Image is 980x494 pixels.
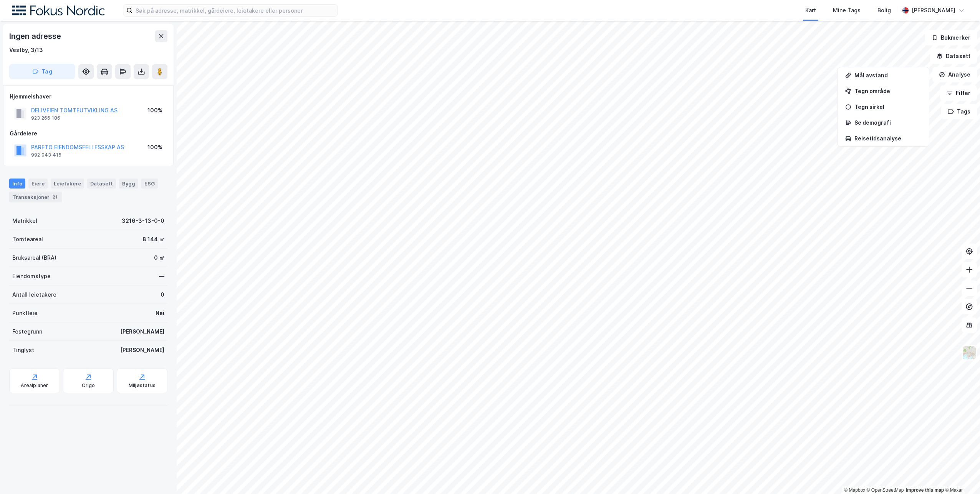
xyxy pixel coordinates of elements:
[156,309,164,318] div: Nei
[844,487,865,493] a: Mapbox
[9,192,62,202] div: Transaksjoner
[962,345,977,360] img: Z
[132,5,338,16] input: Søk på adresse, matrikkel, gårdeiere, leietakere eller personer
[805,6,816,15] div: Kart
[119,179,138,189] div: Bygg
[854,72,921,78] div: Mål avstand
[51,179,84,189] div: Leietakere
[867,487,904,493] a: OpenStreetMap
[12,5,104,16] img: fokus-nordic-logo.8a93422641609758e4ac.png
[941,104,977,119] button: Tags
[833,6,861,15] div: Mine Tags
[940,85,977,101] button: Filter
[942,457,980,494] div: Kontrollprogram for chat
[154,253,164,262] div: 0 ㎡
[9,45,43,55] div: Vestby, 3/13
[9,64,75,79] button: Tag
[159,272,164,281] div: —
[141,179,158,189] div: ESG
[854,119,921,126] div: Se demografi
[9,30,62,42] div: Ingen adresse
[147,106,162,115] div: 100%
[51,193,59,201] div: 21
[12,235,43,244] div: Tomteareal
[12,290,56,299] div: Antall leietakere
[87,179,116,189] div: Datasett
[912,6,955,15] div: [PERSON_NAME]
[21,382,48,389] div: Arealplaner
[877,6,891,15] div: Bolig
[12,327,42,336] div: Festegrunn
[12,309,38,318] div: Punktleie
[9,179,25,189] div: Info
[10,129,167,138] div: Gårdeiere
[12,272,51,281] div: Eiendomstype
[142,235,164,244] div: 8 144 ㎡
[10,92,167,101] div: Hjemmelshaver
[122,216,164,225] div: 3216-3-13-0-0
[942,457,980,494] iframe: Chat Widget
[28,179,48,189] div: Eiere
[854,103,921,110] div: Tegn sirkel
[930,48,977,64] button: Datasett
[31,152,61,158] div: 992 043 415
[120,345,164,355] div: [PERSON_NAME]
[925,30,977,45] button: Bokmerker
[82,382,95,389] div: Origo
[932,67,977,82] button: Analyse
[12,216,37,225] div: Matrikkel
[147,143,162,152] div: 100%
[854,88,921,94] div: Tegn område
[854,135,921,142] div: Reisetidsanalyse
[12,345,34,355] div: Tinglyst
[31,115,60,121] div: 923 266 186
[906,487,944,493] a: Improve this map
[120,327,164,336] div: [PERSON_NAME]
[161,290,164,299] div: 0
[12,253,56,262] div: Bruksareal (BRA)
[129,382,156,389] div: Miljøstatus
